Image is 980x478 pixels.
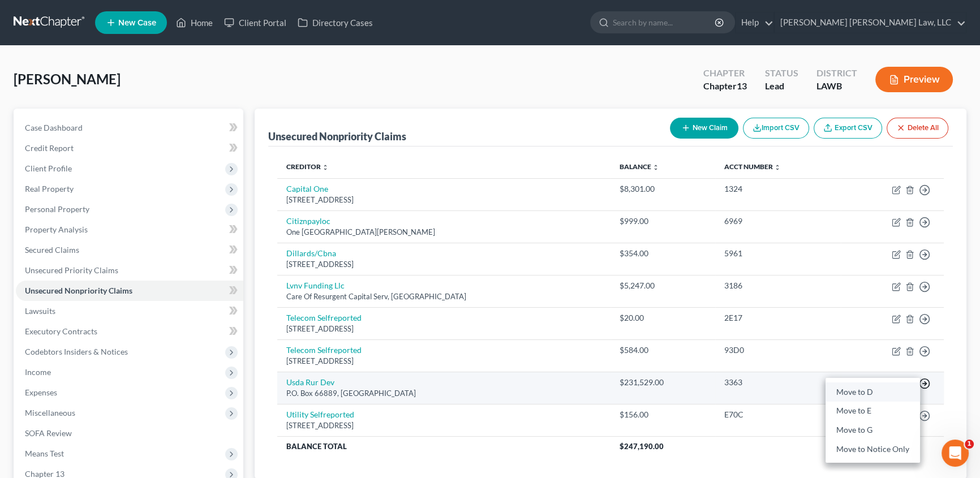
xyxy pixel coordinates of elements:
div: $999.00 [620,216,706,227]
a: Utility Selfreported [286,410,354,419]
div: $354.00 [620,248,706,259]
div: Chapter [703,67,747,80]
div: District [816,67,857,80]
div: [STREET_ADDRESS] [286,324,601,334]
i: unfold_more [322,164,329,171]
span: Codebtors Insiders & Notices [25,347,128,356]
div: $5,247.00 [620,280,706,291]
span: Client Profile [25,163,72,173]
button: Preview [875,67,953,92]
iframe: Intercom live chat [942,440,969,467]
span: 13 [737,80,747,91]
span: Income [25,367,51,377]
button: Delete All [887,118,948,139]
span: Means Test [25,449,64,458]
span: Personal Property [25,204,89,214]
a: Help [736,12,773,33]
div: E70C [724,409,832,420]
span: New Case [118,19,156,27]
span: Property Analysis [25,225,88,234]
a: Telecom Selfreported [286,313,362,322]
div: $156.00 [620,409,706,420]
div: Care Of Resurgent Capital Serv, [GEOGRAPHIC_DATA] [286,291,601,302]
a: Executory Contracts [16,321,243,342]
span: Lawsuits [25,306,55,316]
div: Lead [765,80,798,93]
div: [STREET_ADDRESS] [286,259,601,270]
a: Secured Claims [16,240,243,260]
a: Unsecured Priority Claims [16,260,243,281]
a: Move to G [826,420,920,440]
a: Move to D [826,382,920,402]
div: 5961 [724,248,832,259]
a: Lvnv Funding Llc [286,281,345,290]
a: Property Analysis [16,219,243,240]
span: [PERSON_NAME] [14,71,121,87]
a: Export CSV [814,118,882,139]
a: Case Dashboard [16,118,243,138]
div: Unsecured Nonpriority Claims [268,130,406,143]
span: Case Dashboard [25,123,83,132]
a: Move to Notice Only [826,440,920,459]
a: Unsecured Nonpriority Claims [16,281,243,301]
span: Secured Claims [25,245,79,255]
a: Usda Rur Dev [286,377,334,387]
div: [STREET_ADDRESS] [286,356,601,367]
div: [STREET_ADDRESS] [286,420,601,431]
div: 3363 [724,377,832,388]
span: Real Property [25,184,74,193]
div: LAWB [816,80,857,93]
a: Creditor unfold_more [286,162,329,171]
a: Move to E [826,402,920,421]
div: Chapter [703,80,747,93]
a: Lawsuits [16,301,243,321]
span: Unsecured Nonpriority Claims [25,286,132,295]
a: Home [170,12,218,33]
div: $231,529.00 [620,377,706,388]
button: Import CSV [743,118,809,139]
div: 2E17 [724,312,832,324]
span: $247,190.00 [620,442,664,451]
i: unfold_more [652,164,659,171]
a: SOFA Review [16,423,243,443]
div: 1324 [724,183,832,195]
span: Unsecured Priority Claims [25,265,118,275]
span: Expenses [25,387,57,397]
div: $584.00 [620,344,706,356]
a: Directory Cases [292,12,379,33]
a: Telecom Selfreported [286,345,362,355]
button: New Claim [670,118,738,139]
span: Executory Contracts [25,326,97,336]
span: SOFA Review [25,428,72,438]
div: P.O. Box 66889, [GEOGRAPHIC_DATA] [286,388,601,399]
span: Miscellaneous [25,408,75,417]
div: $20.00 [620,312,706,324]
a: Capital One [286,184,328,193]
a: [PERSON_NAME] [PERSON_NAME] Law, LLC [775,12,966,33]
i: unfold_more [774,164,781,171]
div: 3186 [724,280,832,291]
a: Balance unfold_more [620,162,659,171]
a: Citiznpayloc [286,216,330,226]
a: Credit Report [16,138,243,158]
span: 1 [965,440,974,449]
div: 6969 [724,216,832,227]
input: Search by name... [613,12,716,33]
div: Status [765,67,798,80]
div: 93D0 [724,344,832,356]
a: Client Portal [218,12,292,33]
th: Balance Total [277,436,611,457]
a: Dillards/Cbna [286,248,336,258]
div: One [GEOGRAPHIC_DATA][PERSON_NAME] [286,227,601,238]
div: [STREET_ADDRESS] [286,195,601,205]
div: $8,301.00 [620,183,706,195]
a: Acct Number unfold_more [724,162,781,171]
span: Credit Report [25,143,74,153]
